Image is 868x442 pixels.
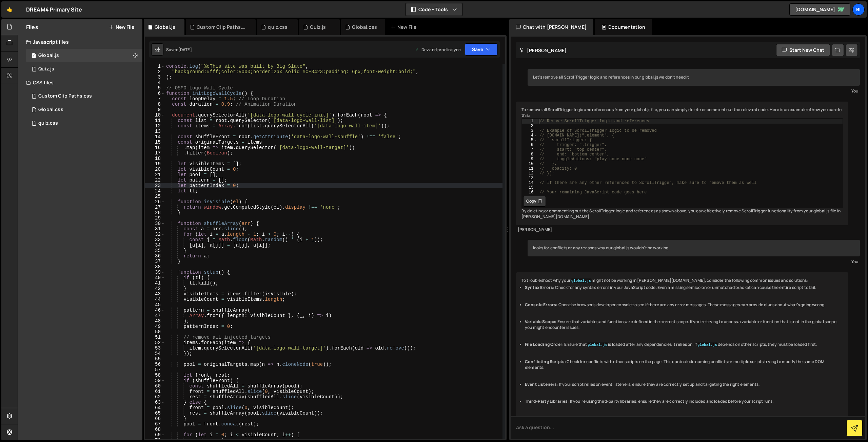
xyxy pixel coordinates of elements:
div: 28 [145,210,165,215]
div: 30 [145,221,165,226]
div: 41 [145,280,165,286]
div: 12 [522,171,538,176]
div: Chat with [PERSON_NAME] [509,19,593,35]
button: New File [109,24,134,30]
div: quiz.css [268,24,288,30]
div: 46 [145,308,165,313]
div: 29 [145,215,165,221]
div: 61 [145,389,165,394]
li: : Ensure that variables and functions are defined in the correct scope. If you're trying to acces... [525,319,843,331]
div: 69 [145,432,165,438]
div: [PERSON_NAME] [518,227,847,233]
div: Quiz.js [38,66,54,72]
div: 18 [145,156,165,161]
strong: Event Listeners [525,381,557,387]
div: To remove all ScrollTrigger logic and references from your global.js file, you can simply delete ... [516,102,848,225]
li: : Check for conflicts with other scripts on the page. This can include naming conflicts or multip... [525,359,843,371]
div: Saved [166,47,192,52]
strong: File Loading Order [525,341,562,347]
div: 20 [145,167,165,172]
div: 25 [145,194,165,199]
li: : Ensure that is loaded after any dependencies it relies on. If depends on other scripts, they mu... [525,342,843,348]
code: global.js [571,278,592,283]
div: 13 [522,176,538,181]
div: Global.js [155,24,175,30]
div: 58 [145,373,165,378]
div: 6 [522,143,538,147]
strong: Conflicting Scripts [525,359,565,364]
div: Global.js [26,49,145,62]
div: 6 [145,91,165,96]
div: 33 [145,237,165,243]
button: Save [465,43,498,56]
strong: Console Errors [525,302,556,308]
div: 42 [145,286,165,291]
li: : If your script relies on event listeners, ensure they are correctly set up and targeting the ri... [525,382,843,387]
code: global.js [587,342,608,347]
div: 55 [145,356,165,362]
div: 3 [145,75,165,80]
div: 68 [145,427,165,432]
div: 14 [522,181,538,185]
div: Quiz.js [310,24,326,30]
div: 39 [145,270,165,275]
div: 26 [145,199,165,205]
div: 31 [145,226,165,232]
div: 14 [145,134,165,140]
li: : If you're using third-party libraries, ensure they are correctly included and loaded before you... [525,399,843,404]
div: 4 [522,133,538,138]
div: CSS files [18,76,142,89]
div: 36 [145,253,165,259]
div: 23 [145,183,165,188]
div: 62 [145,394,165,400]
div: 15 [522,185,538,190]
div: 3 [522,128,538,133]
div: Dev and prod in sync [415,47,461,52]
div: 50 [145,329,165,335]
div: 16933/46377.css [26,103,142,117]
div: 32 [145,232,165,237]
div: 8 [522,152,538,157]
div: 43 [145,291,165,297]
div: quiz.css [38,120,58,126]
div: You [529,258,858,265]
div: looks for conflicts or any reasons why our global.js wouldn't be working [528,240,860,256]
div: 1 [522,119,538,124]
div: 38 [145,264,165,270]
div: 16 [522,190,538,195]
div: 19 [145,161,165,167]
div: 45 [145,302,165,308]
div: 11 [145,118,165,123]
div: 7 [522,147,538,152]
div: 17 [145,150,165,156]
strong: Network Issues [525,416,557,421]
div: 10 [522,162,538,166]
h2: [PERSON_NAME] [519,47,567,54]
div: Global.css [352,24,377,30]
div: Javascript files [18,35,142,49]
div: 37 [145,259,165,264]
div: 16 [145,145,165,150]
div: 44 [145,297,165,302]
div: Custom Clip Paths.css [38,93,92,99]
div: 1 [145,64,165,69]
div: 11 [522,166,538,171]
li: : Check for any syntax errors in your JavaScript code. Even a missing semicolon or unmatched brac... [525,285,843,291]
div: 16933/46731.css [26,117,142,130]
div: 5 [145,85,165,91]
div: New File [391,24,419,30]
div: 53 [145,345,165,351]
a: 🤙 [1,1,18,18]
div: 59 [145,378,165,383]
div: 7 [145,96,165,102]
div: 60 [145,383,165,389]
div: 24 [145,188,165,194]
a: [DOMAIN_NAME] [789,3,850,16]
a: Bi [852,3,865,16]
div: 64 [145,405,165,411]
div: 34 [145,243,165,248]
div: 54 [145,351,165,356]
div: 15 [145,140,165,145]
div: 65 [145,411,165,416]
